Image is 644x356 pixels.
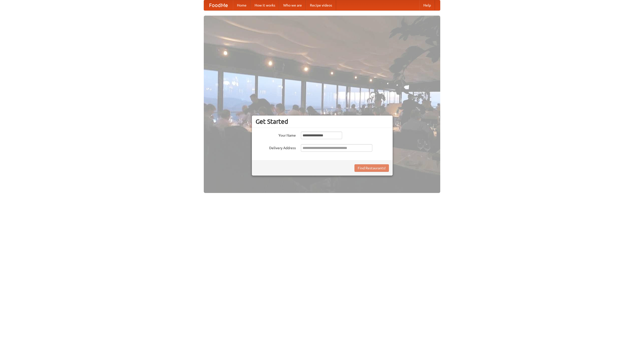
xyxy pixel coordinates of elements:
label: Delivery Address [256,144,296,150]
a: How it works [251,0,279,10]
a: Home [233,0,251,10]
h3: Get Started [256,118,389,125]
a: FoodMe [204,0,233,10]
a: Who we are [279,0,306,10]
a: Recipe videos [306,0,336,10]
button: Find Restaurants! [354,164,389,172]
a: Help [419,0,435,10]
label: Your Name [256,132,296,138]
